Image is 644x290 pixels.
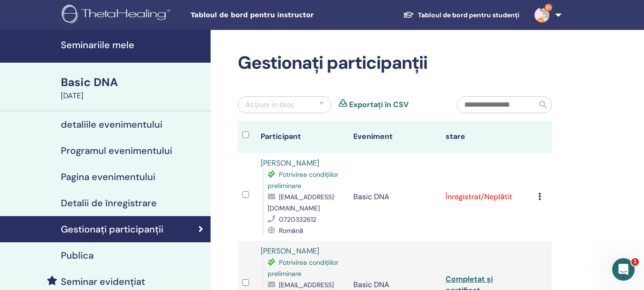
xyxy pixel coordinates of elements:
[349,153,441,241] td: Basic DNA
[441,121,533,153] th: stare
[55,74,211,101] a: Basic DNA[DATE]
[61,224,163,235] h4: Gestionați participanții
[61,39,205,51] h4: Seminariile mele
[268,170,338,190] span: Potrivirea condițiilor preliminare
[61,74,205,90] div: Basic DNA
[61,250,94,261] h4: Publica
[256,121,348,153] th: Participant
[268,258,338,278] span: Potrivirea condițiilor preliminare
[349,99,409,110] a: Exportați în CSV
[261,158,319,168] a: [PERSON_NAME]
[268,193,334,212] span: [EMAIL_ADDRESS][DOMAIN_NAME]
[349,121,441,153] th: Eveniment
[61,171,155,182] h4: Pagina evenimentului
[631,258,639,266] span: 1
[279,226,303,235] span: Română
[62,5,174,26] img: logo.png
[612,258,635,281] iframe: Intercom live chat
[403,11,414,19] img: graduation-cap-white.svg
[190,10,331,20] span: Tabloul de bord pentru instructor
[61,145,172,156] h4: Programul evenimentului
[261,246,319,256] a: [PERSON_NAME]
[279,215,316,224] span: 0720332612
[61,90,205,101] div: [DATE]
[61,197,157,209] h4: Detalii de înregistrare
[545,4,552,11] span: 9+
[61,119,162,130] h4: detaliile evenimentului
[534,7,549,22] img: default.jpg
[238,52,552,74] h2: Gestionați participanții
[395,7,527,24] a: Tabloul de bord pentru studenți
[61,276,145,287] h4: Seminar evidențiat
[245,99,294,110] div: Acțiuni în bloc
